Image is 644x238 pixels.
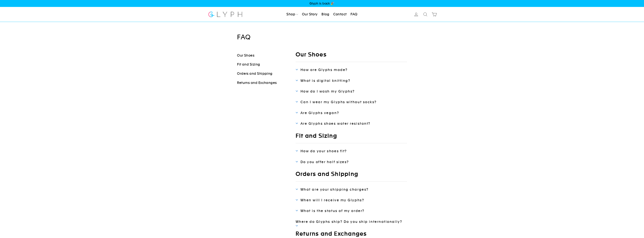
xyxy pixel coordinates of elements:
a: Can I wear my Glyphs without socks? [296,100,407,104]
a: How do I wash my Glyphs? [296,89,407,93]
span: How do I wash my Glyphs? [300,89,355,93]
span: What is digital knitting? [300,79,350,83]
span: What are your shipping charges? [300,187,369,191]
a: What are your shipping charges? [296,187,407,192]
img: Glyph [208,9,243,19]
span: How do your shoes fit? [300,149,347,153]
a: Fit and Sizing [237,62,260,66]
h2: Orders and Shipping [296,170,407,182]
a: Our Shoes [237,53,254,57]
span: What is the status of my order? [300,209,364,213]
a: Returns and Exchanges [237,81,277,85]
span: How are Glyphs made? [300,68,348,72]
a: Where do Glyphs ship? Do you ship internationally? [296,219,407,224]
a: Our Story [300,10,319,19]
a: When will I receive my Glyphs? [296,198,407,202]
a: What is the status of my order? [296,209,407,213]
a: Are Glyphs vegan? [296,111,407,115]
a: Are Glyphs shoes water resistant? [296,121,407,126]
span: Are Glyphs vegan? [300,111,339,115]
a: Orders and Shipping [237,72,273,75]
a: What is digital knitting? [296,78,407,83]
a: Contact [332,10,348,19]
span: Do you offer half sizes? [300,160,349,164]
a: Do you offer half sizes? [296,160,407,164]
a: Blog [320,10,331,19]
span: Can I wear my Glyphs without socks? [300,100,377,104]
ul: Primary [285,10,359,19]
span: Where do Glyphs ship? Do you ship internationally? [296,220,402,224]
a: FAQ [349,10,359,19]
a: Shop [285,10,300,19]
h2: Our Shoes [296,51,407,62]
h2: Fit and Sizing [296,132,407,143]
span: When will I receive my Glyphs? [300,198,364,202]
a: How do your shoes fit? [296,149,407,153]
span: Are Glyphs shoes water resistant? [300,122,370,125]
h1: FAQ [237,33,407,41]
a: How are Glyphs made? [296,68,407,72]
